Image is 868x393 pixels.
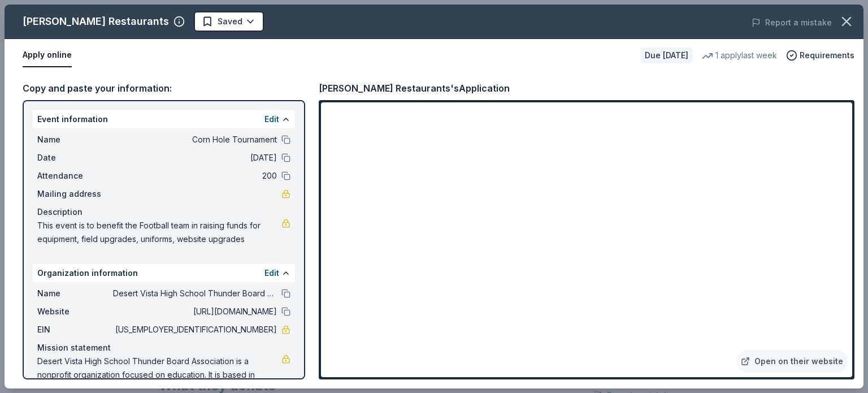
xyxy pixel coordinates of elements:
span: Requirements [800,49,854,62]
span: Desert Vista High School Thunder Board Association [113,287,277,300]
span: Attendance [37,169,113,183]
span: 200 [113,169,277,183]
span: [DATE] [113,151,277,165]
span: Name [37,133,113,146]
div: Copy and paste your information: [23,81,305,96]
div: 1 apply last week [702,49,777,62]
button: Apply online [23,44,72,67]
span: Saved [218,15,242,28]
div: Event information [33,110,295,128]
div: Description [37,205,290,219]
div: [PERSON_NAME] Restaurants [23,12,169,31]
span: Corn Hole Tournament [113,133,277,146]
div: Due [DATE] [640,47,693,63]
button: Saved [194,11,264,32]
span: [US_EMPLOYER_IDENTIFICATION_NUMBER] [113,323,277,336]
span: Date [37,151,113,165]
button: Requirements [786,49,854,62]
span: Mailing address [37,187,113,201]
button: Edit [264,266,279,280]
span: Website [37,305,113,318]
div: [PERSON_NAME] Restaurants's Application [319,81,510,96]
span: This event is to benefit the Football team in raising funds for equipment, field upgrades, unifor... [37,219,281,246]
button: Report a mistake [752,16,832,29]
button: Edit [264,113,279,126]
span: Name [37,287,113,300]
span: EIN [37,323,113,336]
div: Mission statement [37,341,290,355]
a: Open on their website [736,350,848,373]
div: Organization information [33,264,295,282]
span: [URL][DOMAIN_NAME] [113,305,277,318]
